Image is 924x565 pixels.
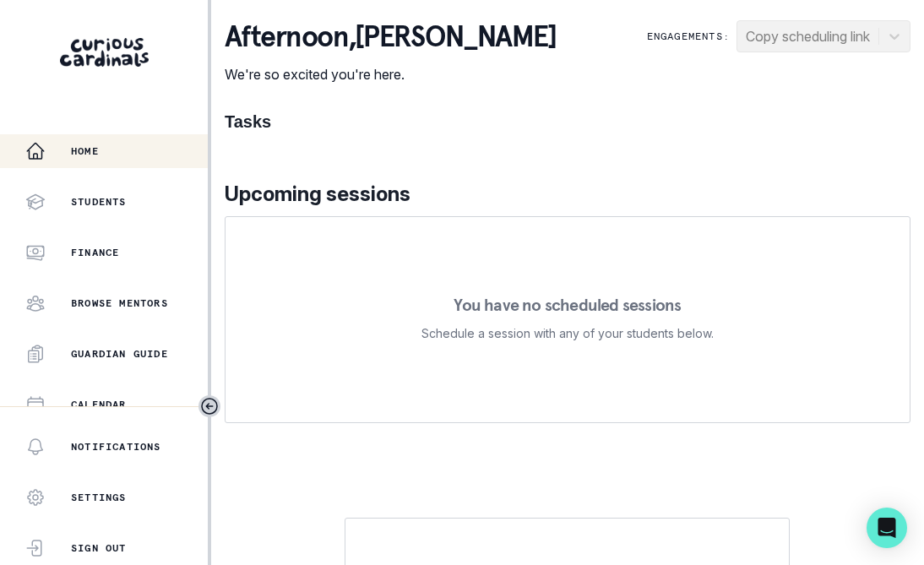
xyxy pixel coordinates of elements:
img: Curious Cardinals Logo [60,38,149,67]
p: Calendar [71,398,127,411]
p: Students [71,195,127,209]
p: Engagements: [647,30,730,43]
p: Home [71,144,99,158]
p: Browse Mentors [71,296,168,310]
div: Open Intercom Messenger [867,508,907,548]
button: Toggle sidebar [198,395,220,417]
p: Upcoming sessions [225,179,910,209]
p: afternoon , [PERSON_NAME] [225,20,557,54]
p: We're so excited you're here. [225,64,557,84]
p: Guardian Guide [71,347,168,361]
p: Finance [71,246,119,259]
p: Sign Out [71,541,127,555]
h1: Tasks [225,111,910,132]
p: You have no scheduled sessions [454,296,681,313]
p: Schedule a session with any of your students below. [421,323,714,344]
p: Settings [71,491,127,504]
p: Notifications [71,440,161,454]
